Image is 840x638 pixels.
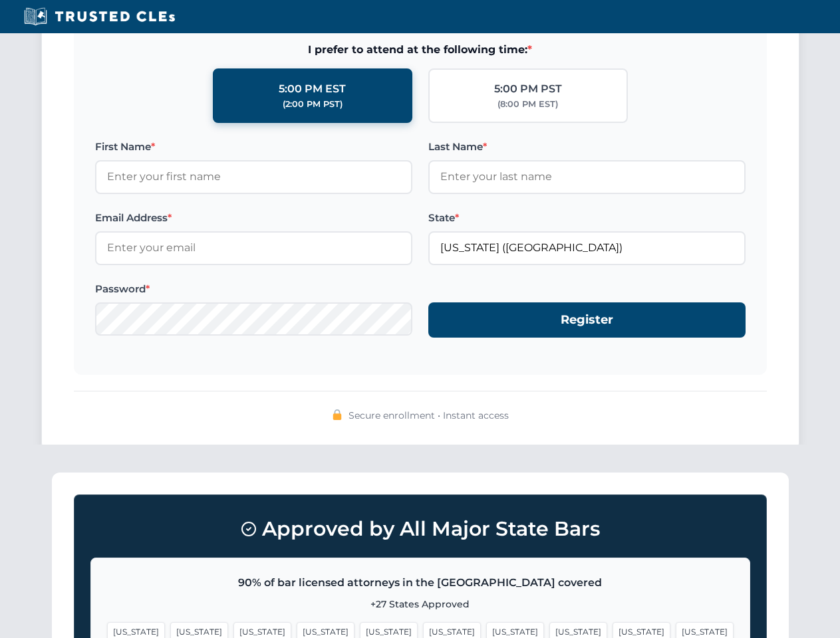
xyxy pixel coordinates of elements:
[95,231,412,265] input: Enter your email
[20,7,179,27] img: Trusted CLEs
[428,231,746,265] input: Florida (FL)
[107,597,734,611] p: +27 States Approved
[349,408,509,423] span: Secure enrollment • Instant access
[95,281,412,297] label: Password
[107,574,734,591] p: 90% of bar licensed attorneys in the [GEOGRAPHIC_DATA] covered
[283,98,343,111] div: (2:00 PM PST)
[95,41,746,58] span: I prefer to attend at the following time:
[494,80,562,98] div: 5:00 PM PST
[279,80,346,98] div: 5:00 PM EST
[428,302,746,338] button: Register
[428,139,746,155] label: Last Name
[95,160,412,193] input: Enter your first name
[95,210,412,226] label: Email Address
[95,139,412,155] label: First Name
[428,160,746,193] input: Enter your last name
[497,98,558,111] div: (8:00 PM EST)
[332,409,343,420] img: 🔒
[428,210,746,226] label: State
[90,511,750,547] h3: Approved by All Major State Bars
